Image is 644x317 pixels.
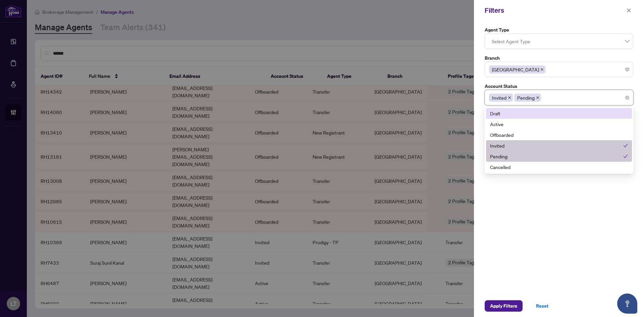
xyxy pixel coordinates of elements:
span: Reset [536,301,548,311]
div: Pending [486,151,632,162]
span: Pending [517,94,535,101]
span: close-circle [625,67,629,71]
span: check [623,154,628,159]
span: close [540,68,544,71]
div: Draft [486,108,632,119]
button: Reset [531,300,554,312]
span: close [508,96,511,99]
div: Offboarded [490,131,628,139]
div: Pending [490,153,623,160]
div: Invited [490,142,623,149]
span: [GEOGRAPHIC_DATA] [492,66,539,73]
span: Invited [489,94,513,102]
div: Invited [486,140,632,151]
span: close [627,8,631,13]
div: Offboarded [486,129,632,140]
label: Branch [485,54,633,62]
div: Filters [485,5,625,15]
label: Agent Type [485,26,633,34]
button: Apply Filters [485,300,523,312]
div: Cancelled [490,163,628,171]
span: Pending [514,94,541,102]
div: Active [486,119,632,129]
span: check [623,143,628,148]
span: close [536,96,539,99]
div: Active [490,120,628,128]
span: Apply Filters [490,301,517,311]
div: Draft [490,110,628,117]
label: Account Status [485,83,633,90]
span: Invited [492,94,506,101]
button: Open asap [617,294,637,314]
div: Cancelled [486,162,632,172]
span: Mississauga [489,65,545,73]
span: close-circle [625,96,629,100]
